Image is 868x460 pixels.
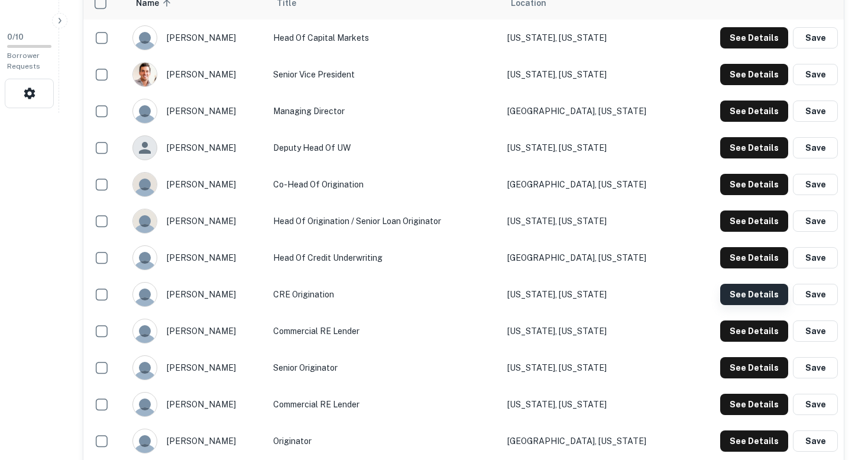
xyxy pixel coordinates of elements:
[501,203,685,239] td: [US_STATE], [US_STATE]
[7,33,24,41] span: 0 / 10
[133,283,157,306] img: 9c8pery4andzj6ohjkjp54ma2
[133,429,157,453] img: 9c8pery4andzj6ohjkjp54ma2
[793,27,838,48] button: Save
[133,246,157,270] img: 9c8pery4andzj6ohjkjp54ma2
[132,172,261,197] div: [PERSON_NAME]
[720,210,788,232] button: See Details
[501,349,685,386] td: [US_STATE], [US_STATE]
[793,210,838,232] button: Save
[132,25,261,50] div: [PERSON_NAME]
[720,101,788,122] button: See Details
[793,137,838,158] button: Save
[793,174,838,195] button: Save
[793,357,838,378] button: Save
[133,63,157,86] img: 1667261147924
[720,394,788,415] button: See Details
[132,392,261,417] div: [PERSON_NAME]
[267,239,501,276] td: Head of Credit Underwriting
[267,313,501,349] td: Commercial RE Lender
[133,319,157,343] img: 9c8pery4andzj6ohjkjp54ma2
[7,51,40,70] span: Borrower Requests
[720,430,788,452] button: See Details
[267,93,501,129] td: Managing Director
[793,64,838,85] button: Save
[132,209,261,234] div: [PERSON_NAME]
[793,320,838,342] button: Save
[720,284,788,305] button: See Details
[720,357,788,378] button: See Details
[793,284,838,305] button: Save
[267,276,501,313] td: CRE Origination
[267,349,501,386] td: Senior Originator
[133,356,157,380] img: 9c8pery4andzj6ohjkjp54ma2
[267,20,501,56] td: Head of Capital Markets
[720,137,788,158] button: See Details
[132,355,261,380] div: [PERSON_NAME]
[132,62,261,87] div: [PERSON_NAME]
[132,319,261,344] div: [PERSON_NAME]
[133,209,157,233] img: 244xhbkr7g40x6bsu4gi6q4ry
[720,247,788,268] button: See Details
[133,173,157,196] img: 1c5u578iilxfi4m4dvc4q810q
[809,365,868,422] iframe: Chat Widget
[793,247,838,268] button: Save
[267,129,501,166] td: Deputy Head of UW
[132,429,261,453] div: [PERSON_NAME]
[267,386,501,423] td: Commercial RE Lender
[267,423,501,459] td: Originator
[132,245,261,270] div: [PERSON_NAME]
[720,320,788,342] button: See Details
[501,93,685,129] td: [GEOGRAPHIC_DATA], [US_STATE]
[720,27,788,48] button: See Details
[793,394,838,415] button: Save
[720,174,788,195] button: See Details
[267,203,501,239] td: Head of Origination / Senior Loan Originator
[501,20,685,56] td: [US_STATE], [US_STATE]
[720,64,788,85] button: See Details
[267,166,501,203] td: Co-Head of Origination
[133,99,157,123] img: 9c8pery4andzj6ohjkjp54ma2
[501,313,685,349] td: [US_STATE], [US_STATE]
[501,423,685,459] td: [GEOGRAPHIC_DATA], [US_STATE]
[793,430,838,452] button: Save
[501,56,685,93] td: [US_STATE], [US_STATE]
[133,26,157,50] img: 9c8pery4andzj6ohjkjp54ma2
[132,282,261,307] div: [PERSON_NAME]
[793,101,838,122] button: Save
[501,276,685,313] td: [US_STATE], [US_STATE]
[501,129,685,166] td: [US_STATE], [US_STATE]
[501,386,685,423] td: [US_STATE], [US_STATE]
[132,99,261,124] div: [PERSON_NAME]
[132,135,261,160] div: [PERSON_NAME]
[133,393,157,416] img: 9c8pery4andzj6ohjkjp54ma2
[267,56,501,93] td: Senior Vice President
[501,239,685,276] td: [GEOGRAPHIC_DATA], [US_STATE]
[501,166,685,203] td: [GEOGRAPHIC_DATA], [US_STATE]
